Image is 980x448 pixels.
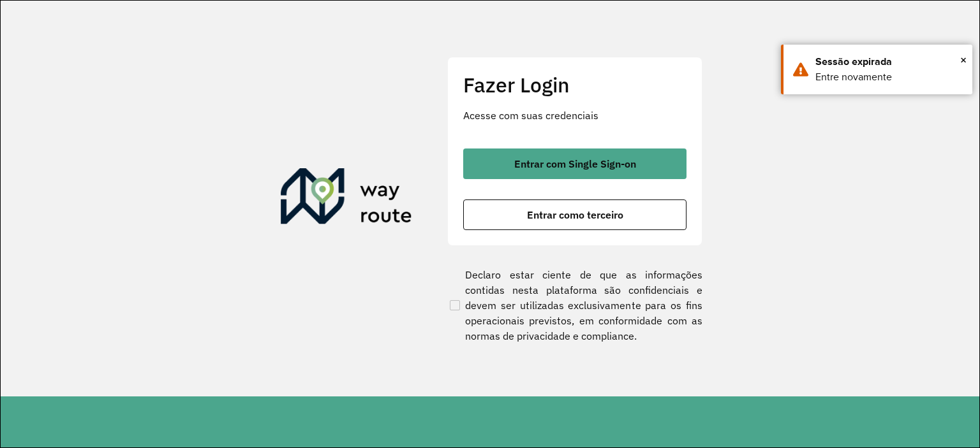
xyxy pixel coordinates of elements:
p: Acesse com suas credenciais [463,108,687,123]
span: Entrar como terceiro [527,210,623,220]
button: button [463,199,687,230]
div: Sessão expirada [815,54,963,69]
span: × [960,50,967,69]
h2: Fazer Login [463,73,687,97]
img: Roteirizador AmbevTech [281,168,412,229]
span: Entrar com Single Sign-on [514,159,636,169]
button: Close [960,50,967,69]
label: Declaro estar ciente de que as informações contidas nesta plataforma são confidenciais e devem se... [447,267,702,343]
div: Entre novamente [815,69,963,85]
button: button [463,148,687,179]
